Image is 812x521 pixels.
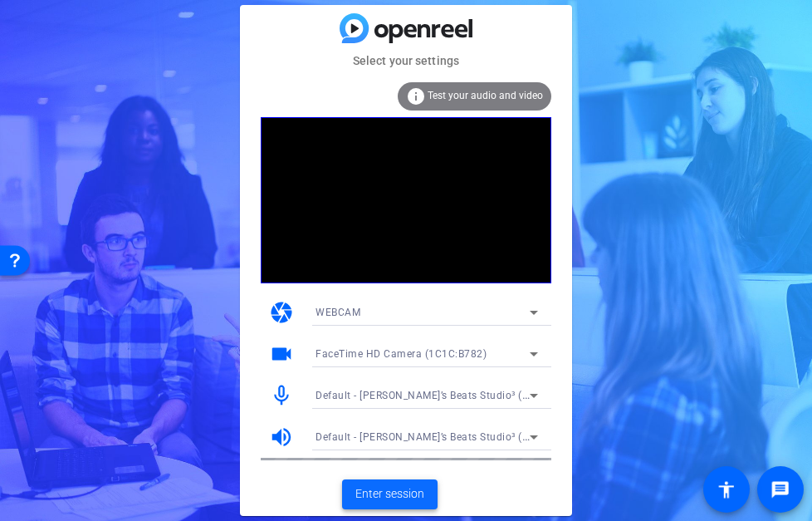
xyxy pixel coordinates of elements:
mat-icon: message [770,479,790,499]
span: Default - [PERSON_NAME]’s Beats Studio³ (Bluetooth) [316,388,573,401]
mat-icon: mic_none [269,383,294,408]
span: Enter session [355,485,424,503]
mat-icon: info [406,86,426,106]
span: Test your audio and video [428,90,543,101]
button: Enter session [342,479,438,509]
img: blue-gradient.svg [340,13,472,42]
mat-card-subtitle: Select your settings [240,52,572,70]
span: FaceTime HD Camera (1C1C:B782) [316,348,487,360]
mat-icon: videocam [269,342,294,366]
mat-icon: camera [269,300,294,325]
mat-icon: accessibility [717,479,736,499]
span: WEBCAM [316,307,360,318]
span: Default - [PERSON_NAME]’s Beats Studio³ (Bluetooth) [316,430,573,443]
mat-icon: volume_up [269,425,294,450]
